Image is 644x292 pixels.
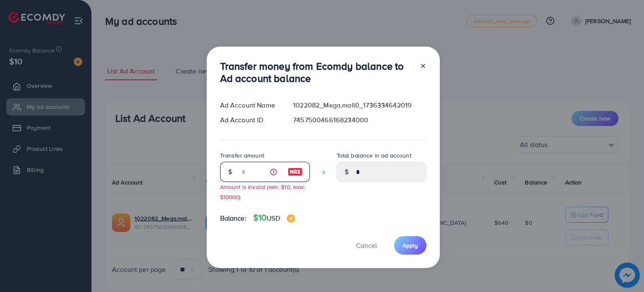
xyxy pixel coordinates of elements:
div: 7457500466168234000 [286,115,433,125]
div: Ad Account Name [213,100,287,110]
img: image [288,167,303,177]
h4: $10 [253,213,295,223]
span: Balance: [220,213,247,223]
button: Apply [394,236,426,254]
small: Amount is invalid (min: $10, max: $10000) [220,183,306,200]
div: Ad Account ID [213,115,287,125]
label: Total balance in ad account [337,151,411,160]
span: USD [267,213,280,223]
img: image [287,214,295,223]
span: Apply [402,241,418,250]
label: Transfer amount [220,151,264,160]
h3: Transfer money from Ecomdy balance to Ad account balance [220,60,413,84]
button: Cancel [345,236,387,254]
span: Cancel [356,241,377,250]
div: 1022082_Mega.mall0_1736334642019 [286,100,433,110]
